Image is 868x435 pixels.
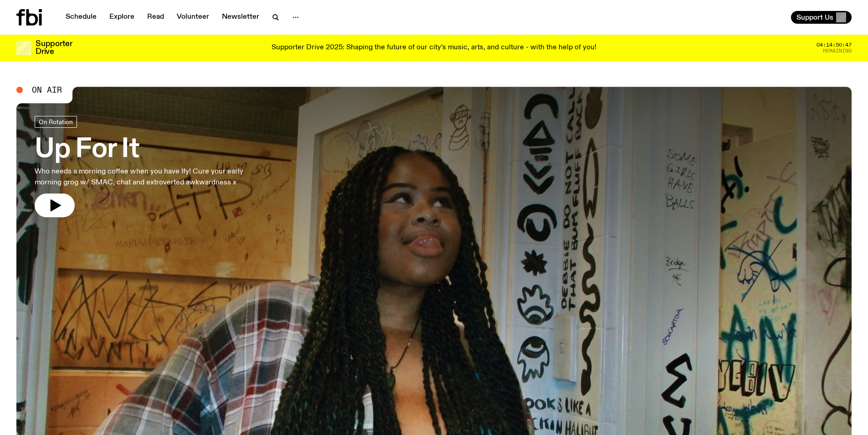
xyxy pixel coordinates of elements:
[817,42,852,47] span: 04:14:50:47
[39,118,73,125] span: On Rotation
[36,40,72,56] h3: Supporter Drive
[32,86,62,94] span: On Air
[35,116,77,128] a: On Rotation
[35,137,268,162] h3: Up For It
[35,116,268,217] a: Up For ItWho needs a morning coffee when you have Ify! Cure your early morning grog w/ SMAC, chat...
[796,13,833,21] span: Support Us
[104,11,140,24] a: Explore
[35,166,268,188] p: Who needs a morning coffee when you have Ify! Cure your early morning grog w/ SMAC, chat and extr...
[791,11,852,24] button: Support Us
[823,48,852,53] span: Remaining
[272,44,596,52] p: Supporter Drive 2025: Shaping the future of our city’s music, arts, and culture - with the help o...
[60,11,102,24] a: Schedule
[216,11,265,24] a: Newsletter
[142,11,169,24] a: Read
[171,11,215,24] a: Volunteer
